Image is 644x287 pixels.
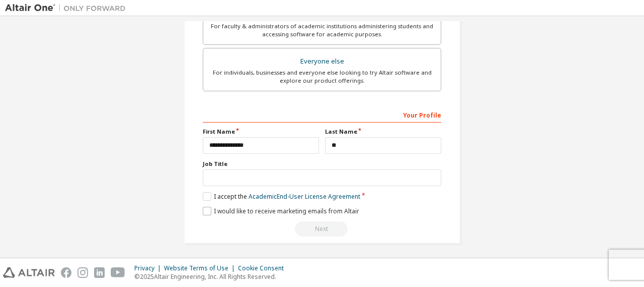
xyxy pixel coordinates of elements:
[3,267,55,278] img: altair_logo.svg
[203,192,360,201] label: I accept the
[203,221,441,237] div: Provide a valid email to continue
[111,267,125,278] img: youtube.svg
[94,267,105,278] img: linkedin.svg
[325,128,441,136] label: Last Name
[203,128,319,136] label: First Name
[203,160,441,168] label: Job Title
[203,207,359,215] label: I would like to receive marketing emails from Altair
[77,267,88,278] img: instagram.svg
[134,264,164,272] div: Privacy
[203,106,441,123] div: Your Profile
[209,22,435,38] div: For faculty & administrators of academic institutions administering students and accessing softwa...
[5,3,131,13] img: Altair One
[209,54,435,69] div: Everyone else
[61,267,71,278] img: facebook.svg
[249,192,360,201] a: Academic End-User License Agreement
[209,69,435,85] div: For individuals, businesses and everyone else looking to try Altair software and explore our prod...
[164,264,238,272] div: Website Terms of Use
[238,264,290,272] div: Cookie Consent
[134,272,290,281] p: © 2025 Altair Engineering, Inc. All Rights Reserved.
